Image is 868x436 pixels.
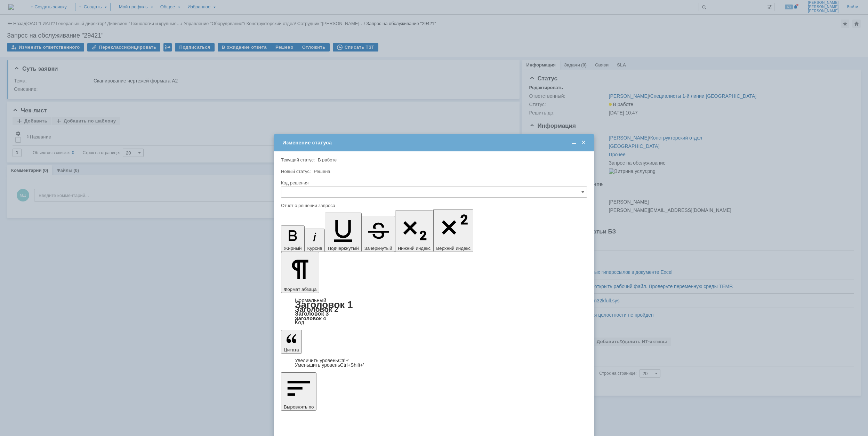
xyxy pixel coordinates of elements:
[362,216,395,252] button: Зачеркнутый
[281,358,587,367] div: Цитата
[295,315,326,321] a: Заголовок 4
[295,319,304,326] a: Код
[281,372,316,411] button: Выровнять по
[314,169,330,174] span: Решена
[281,157,315,162] label: Текущий статус:
[395,211,434,252] button: Нижний индекс
[436,246,471,251] span: Верхний индекс
[281,252,319,293] button: Формат абзаца
[284,246,302,251] span: Жирный
[295,358,349,363] a: Increase
[284,404,314,410] span: Выровнять по
[284,287,316,292] span: Формат абзаца
[281,203,586,208] div: Отчет о решении запроса
[281,298,587,325] div: Формат абзаца
[282,140,587,146] div: Изменение статуса
[295,310,329,317] a: Заголовок 3
[325,213,361,252] button: Подчеркнутый
[295,362,364,368] a: Decrease
[318,157,337,162] span: В работе
[340,362,364,368] span: Ctrl+Shift+'
[295,305,338,313] a: Заголовок 2
[328,246,359,251] span: Подчеркнутый
[284,347,299,352] span: Цитата
[433,209,473,252] button: Верхний индекс
[281,169,311,174] label: Новый статус:
[281,181,586,185] div: Код решения
[338,358,349,363] span: Ctrl+'
[307,246,322,251] span: Курсив
[305,229,325,252] button: Курсив
[281,330,302,354] button: Цитата
[398,246,431,251] span: Нижний индекс
[580,140,587,146] span: Закрыть
[295,297,326,303] a: Нормальный
[281,225,305,252] button: Жирный
[364,246,392,251] span: Зачеркнутый
[295,299,353,310] a: Заголовок 1
[570,140,577,146] span: Свернуть (Ctrl + M)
